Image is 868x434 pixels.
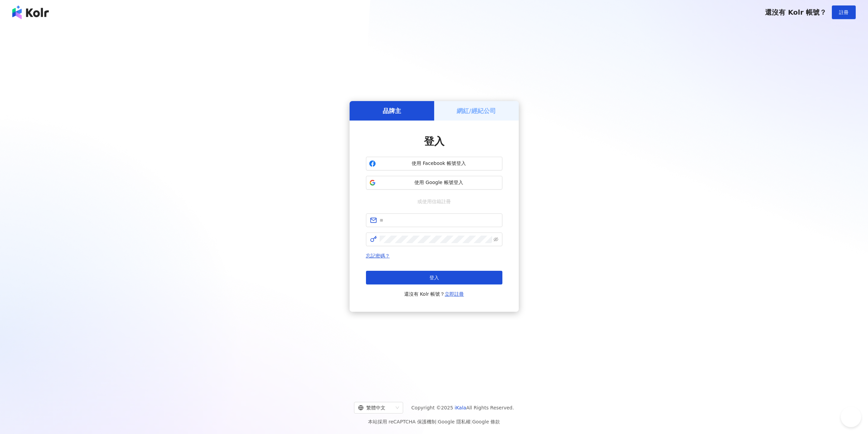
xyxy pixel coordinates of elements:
img: logo [12,5,49,19]
button: 使用 Facebook 帳號登入 [366,157,502,170]
span: 或使用信箱註冊 [413,198,456,205]
span: 登入 [429,275,439,280]
a: Google 條款 [472,419,500,424]
button: 註冊 [832,5,856,19]
a: Google 隱私權 [438,419,471,424]
span: | [471,419,472,424]
h5: 網紅/經紀公司 [457,107,496,115]
a: 忘記密碼？ [366,253,390,258]
span: eye-invisible [494,237,498,242]
span: | [436,419,438,424]
iframe: Help Scout Beacon - Open [841,407,861,427]
a: 立即註冊 [445,291,464,297]
button: 登入 [366,271,502,284]
span: 使用 Facebook 帳號登入 [379,160,499,167]
span: Copyright © 2025 All Rights Reserved. [411,404,514,412]
span: 還沒有 Kolr 帳號？ [404,290,464,298]
span: 註冊 [839,10,849,15]
div: 繁體中文 [358,402,393,413]
a: iKala [455,405,466,410]
span: 還沒有 Kolr 帳號？ [765,8,826,16]
span: 使用 Google 帳號登入 [379,179,499,186]
h5: 品牌主 [383,107,401,115]
button: 使用 Google 帳號登入 [366,176,502,190]
span: 本站採用 reCAPTCHA 保護機制 [368,418,500,426]
span: 登入 [424,135,444,147]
